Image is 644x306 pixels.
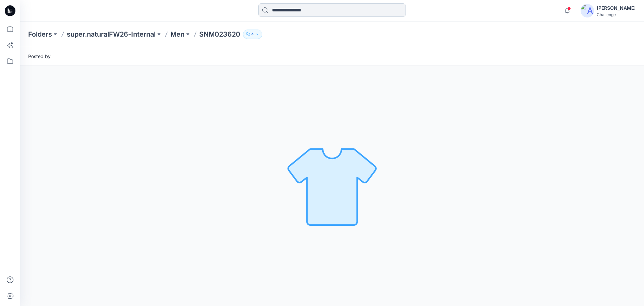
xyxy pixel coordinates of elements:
[243,30,262,39] button: 4
[170,30,184,39] a: Men
[251,31,254,38] p: 4
[28,53,51,60] span: Posted by
[581,4,594,17] img: avatar
[67,30,156,39] a: super.naturalFW26-Internal
[597,4,636,12] div: [PERSON_NAME]
[199,30,240,39] p: SNM023620
[597,12,636,17] div: Challenge
[285,139,379,233] img: No Outline
[28,30,52,39] a: Folders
